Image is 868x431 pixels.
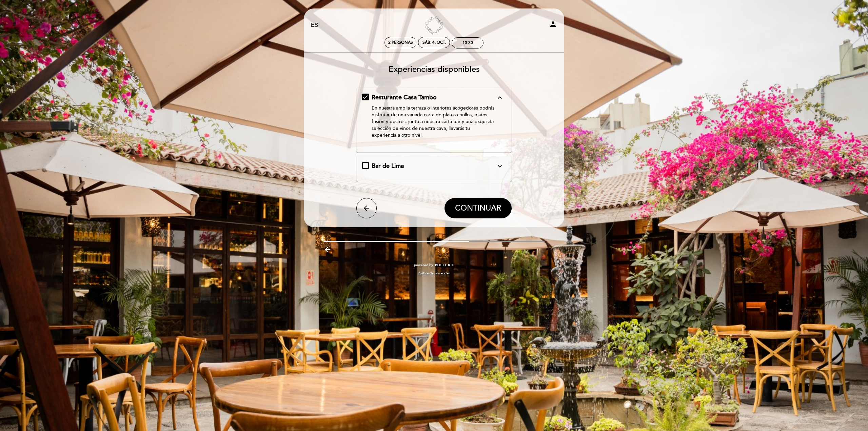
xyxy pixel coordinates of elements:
[455,203,501,213] span: CONTINUAR
[494,162,506,171] button: expand_more
[422,40,446,45] div: sáb. 4, oct.
[496,162,504,170] i: expand_more
[496,94,504,102] i: expand_less
[462,40,473,45] div: 13:30
[418,271,450,276] a: Política de privacidad
[372,94,437,101] span: Resturante Casa Tambo
[362,162,506,171] md-checkbox: Bar de Lima expand_more Al estilo de un bar inglés, te transportará a vivir una nueva experiencia...
[549,20,557,31] button: person
[414,263,454,268] a: powered by
[392,16,476,35] a: Casa Tambo
[389,64,480,74] span: Experiencias disponibles
[414,263,433,268] span: powered by
[362,204,371,212] i: arrow_back
[494,93,506,102] button: expand_less
[435,263,454,267] img: MEITRE
[445,198,512,218] button: CONTINUAR
[372,162,404,170] span: Bar de Lima
[372,105,496,139] div: En nuestra amplia terraza o interiores acogedores podrás disfrutar de una variada carta de platos...
[323,246,332,254] i: arrow_backward
[356,198,377,218] button: arrow_back
[388,40,413,45] span: 2 personas
[362,93,506,141] md-checkbox: Resturante Casa Tambo expand_more En nuestra amplia terraza o interiores acogedores podrás disfru...
[549,20,557,28] i: person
